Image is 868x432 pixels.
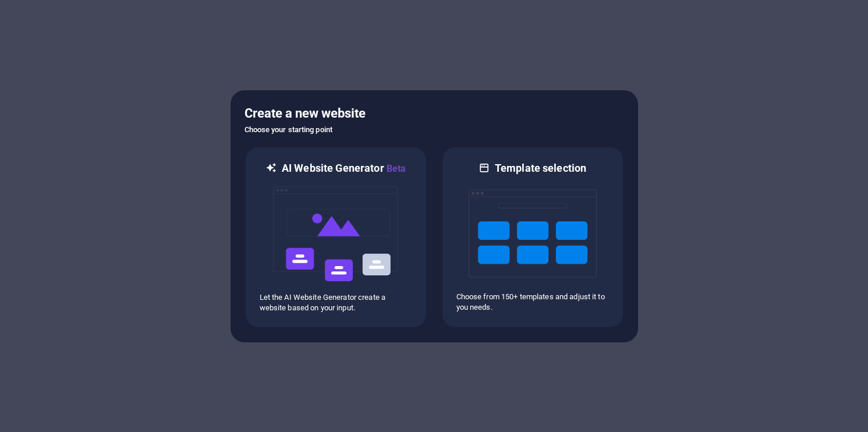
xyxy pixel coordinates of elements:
p: Let the AI Website Generator create a website based on your input. [260,292,412,313]
h6: AI Website Generator [282,161,406,176]
h6: Template selection [495,161,586,175]
h5: Create a new website [245,104,624,123]
h6: Choose your starting point [245,123,624,137]
div: Template selectionChoose from 150+ templates and adjust it to you needs. [441,146,624,328]
span: Beta [384,163,406,174]
p: Choose from 150+ templates and adjust it to you needs. [456,292,609,313]
img: ai [272,176,400,292]
div: AI Website GeneratorBetaaiLet the AI Website Generator create a website based on your input. [245,146,427,328]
